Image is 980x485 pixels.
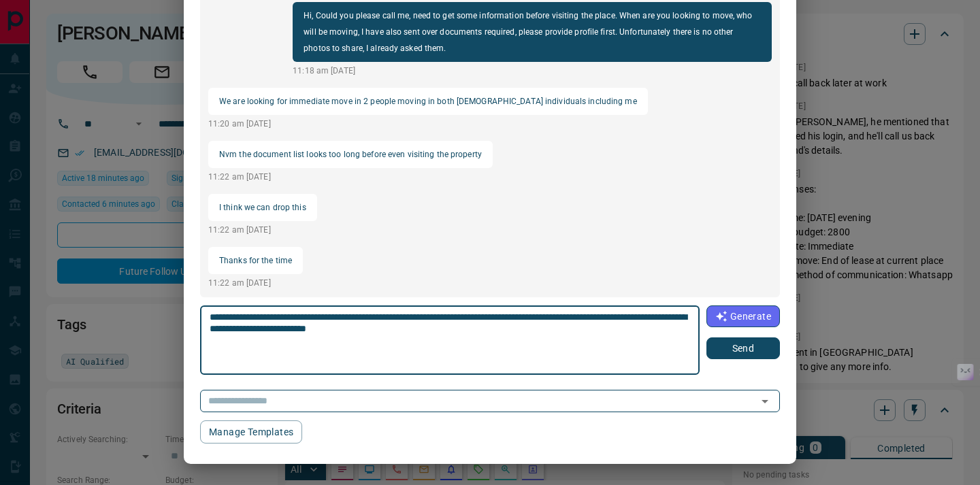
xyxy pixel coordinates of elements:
[208,277,303,289] p: 11:22 am [DATE]
[755,392,774,411] button: Open
[293,65,772,77] p: 11:18 am [DATE]
[208,118,648,130] p: 11:20 am [DATE]
[304,7,761,56] p: Hi, Could you please call me, need to get some information before visiting the place. When are yo...
[208,171,493,183] p: 11:22 am [DATE]
[706,337,780,359] button: Send
[706,305,780,327] button: Generate
[200,420,302,444] button: Manage Templates
[208,224,317,236] p: 11:22 am [DATE]
[219,252,292,269] p: Thanks for the time
[219,199,306,216] p: I think we can drop this
[219,146,482,163] p: Nvm the document list looks too long before even visiting the property
[219,93,637,110] p: We are looking for immediate move in 2 people moving in both [DEMOGRAPHIC_DATA] individuals inclu...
